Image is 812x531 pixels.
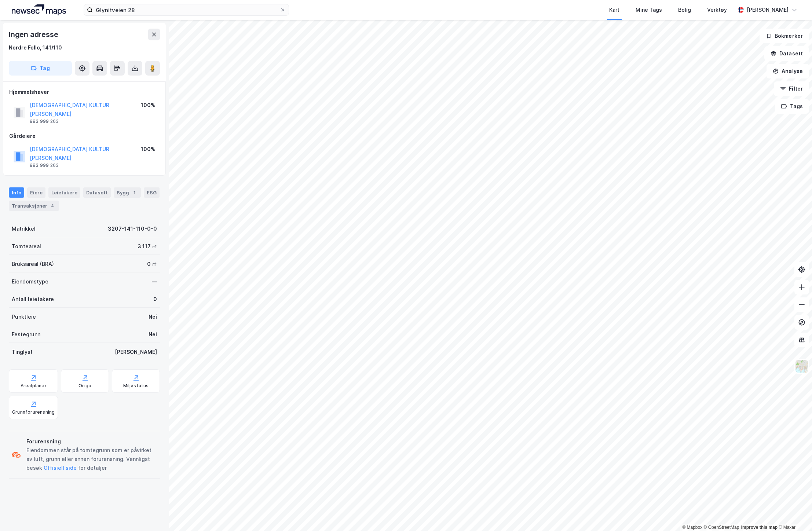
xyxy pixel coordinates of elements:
div: 983 999 263 [30,118,59,124]
div: Eiere [27,187,45,198]
div: Antall leietakere [12,295,54,304]
div: Origo [78,383,91,389]
button: Bokmerker [760,29,809,43]
img: Z [795,359,809,373]
input: Søk på adresse, matrikkel, gårdeiere, leietakere eller personer [93,4,280,15]
div: Tinglyst [12,348,33,356]
div: Grunnforurensning [12,409,55,415]
div: — [152,277,157,286]
button: Analyse [767,64,809,78]
div: 3 117 ㎡ [138,242,157,251]
div: Eiendommen står på tomtegrunn som er påvirket av luft, grunn eller annen forurensning. Vennligst ... [26,446,157,472]
div: Nei [149,312,157,321]
div: Kontrollprogram for chat [775,496,812,531]
img: logo.a4113a55bc3d86da70a041830d287a7e.svg [12,4,66,15]
div: Hjemmelshaver [9,88,160,96]
div: Verktøy [707,6,727,14]
div: 983 999 263 [30,162,59,168]
div: Tomteareal [12,242,41,251]
div: [PERSON_NAME] [747,6,789,14]
div: Arealplaner [21,383,47,389]
div: Ingen adresse [9,29,59,40]
div: Kart [609,6,619,14]
a: OpenStreetMap [704,525,739,530]
div: Punktleie [12,312,36,321]
div: [PERSON_NAME] [115,348,157,356]
div: Mine Tags [636,6,662,14]
button: Tag [9,61,72,76]
button: Tags [775,99,809,114]
a: Mapbox [682,525,702,530]
div: 0 [153,295,157,304]
div: Leietakere [48,187,80,198]
button: Datasett [764,46,809,61]
iframe: Chat Widget [775,496,812,531]
div: 100% [141,145,155,154]
div: Datasett [83,187,111,198]
div: Forurensning [26,437,157,446]
div: Gårdeiere [9,132,160,140]
div: 0 ㎡ [147,260,157,268]
div: 100% [141,101,155,110]
div: Bolig [678,6,691,14]
div: 1 [131,189,138,196]
div: ESG [144,187,160,198]
div: Nordre Follo, 141/110 [9,43,62,52]
div: 3207-141-110-0-0 [108,224,157,233]
div: Bygg [114,187,141,198]
div: Matrikkel [12,224,36,233]
div: Eiendomstype [12,277,48,286]
div: Miljøstatus [123,383,149,389]
button: Filter [774,81,809,96]
div: Info [9,187,24,198]
div: Nei [149,330,157,339]
div: 4 [49,202,56,209]
div: Transaksjoner [9,201,59,211]
a: Improve this map [741,525,778,530]
div: Festegrunn [12,330,40,339]
div: Bruksareal (BRA) [12,260,54,268]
